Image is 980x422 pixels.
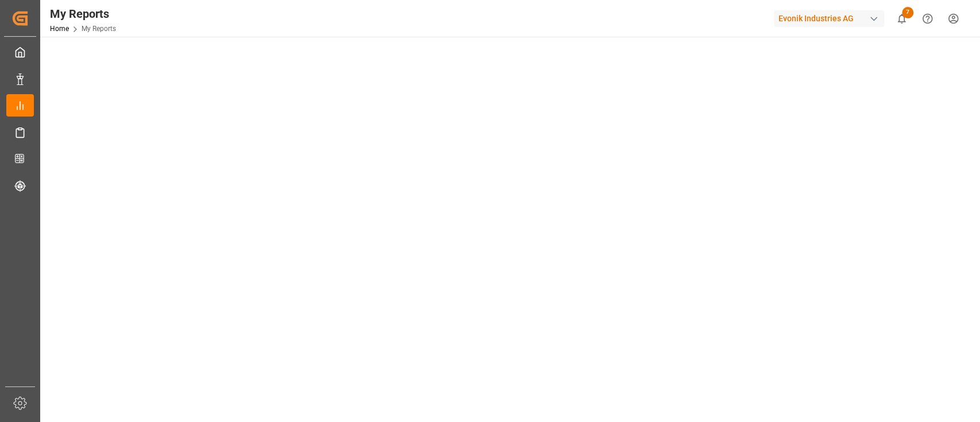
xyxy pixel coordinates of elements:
[774,7,889,29] button: Evonik Industries AG
[774,10,884,27] div: Evonik Industries AG
[915,6,940,32] button: Help Center
[50,25,69,33] a: Home
[889,6,915,32] button: show 7 new notifications
[902,7,913,18] span: 7
[50,5,116,22] div: My Reports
